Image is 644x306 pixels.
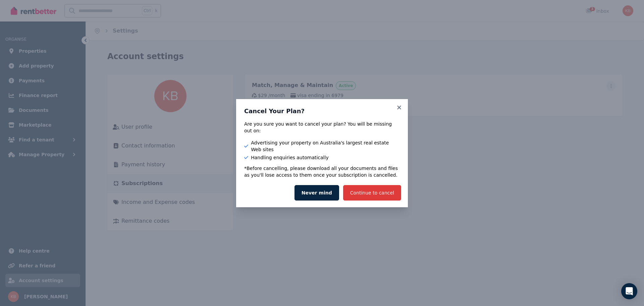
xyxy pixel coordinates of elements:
li: Advertising your property on Australia's largest real estate Web sites [244,139,400,153]
div: Are you sure you want to cancel your plan? You will be missing out on: [244,121,400,134]
div: Open Intercom Messenger [621,283,637,299]
p: *Before cancelling, please download all your documents and files as you'll lose access to them on... [244,165,400,178]
button: Never mind [294,185,339,201]
button: Continue to cancel [343,185,401,201]
h3: Cancel Your Plan? [244,107,400,115]
li: Handling enquiries automatically [244,154,400,161]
